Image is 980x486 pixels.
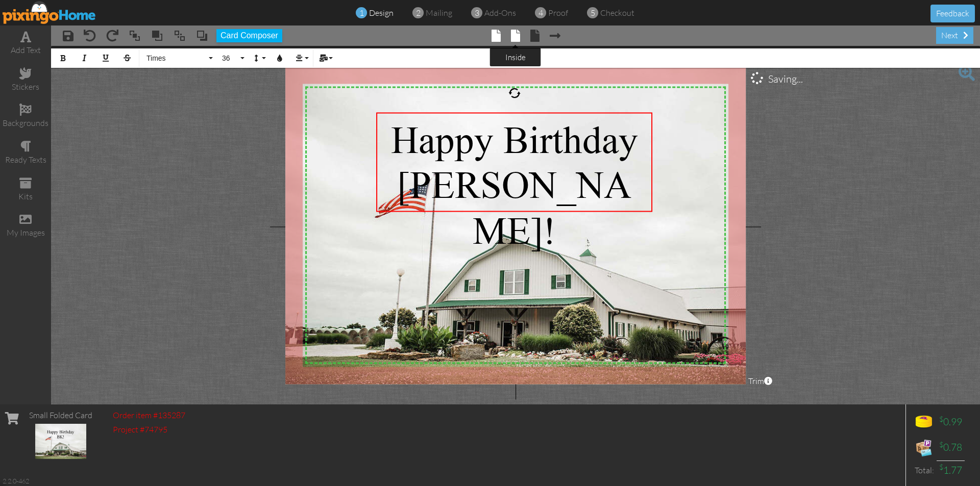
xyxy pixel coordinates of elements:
[416,7,421,19] span: 2
[96,48,115,68] button: Underline (Ctrl+U)
[145,54,207,63] span: Times
[29,410,92,421] div: Small Folded Card
[748,375,772,387] span: Trim
[538,7,543,19] span: 4
[291,48,311,68] button: Align
[939,415,943,423] sup: $
[270,48,289,68] button: Colors
[426,8,452,18] span: mailing
[914,438,934,458] img: expense-icon.png
[113,424,185,436] div: Project #74795
[35,424,86,459] img: 135287-1-1756845352142-b50b2bd086803115-qa.jpg
[484,8,516,18] span: add-ons
[548,8,568,18] span: proof
[117,48,137,68] button: Strikethrough (Ctrl+S)
[914,412,934,432] img: points-icon.png
[397,163,631,252] span: [PERSON_NAME]!
[75,48,94,68] button: Italic (Ctrl+I)
[600,8,634,18] span: checkout
[369,8,394,18] span: design
[939,463,943,471] sup: $
[359,7,364,19] span: 1
[113,410,185,421] div: Order item #135287
[937,435,965,461] td: 0.78
[221,54,238,63] span: 36
[937,461,965,480] td: 1.77
[249,48,268,68] button: Line Height
[391,118,638,162] span: Happy Birthday
[936,27,973,44] div: next
[505,53,526,62] tip-tip: inside
[591,7,595,19] span: 5
[937,410,965,435] td: 0.99
[315,48,335,68] button: Mail Merge
[3,476,29,485] div: 2.2.0-462
[3,1,96,24] img: pixingo logo
[53,48,72,68] button: Bold (Ctrl+B)
[911,461,937,480] td: Total:
[939,440,943,449] sup: $
[930,5,975,22] button: Feedback
[216,29,282,42] button: Card Composer
[141,48,215,68] button: Times
[475,7,479,19] span: 3
[217,48,247,68] button: 36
